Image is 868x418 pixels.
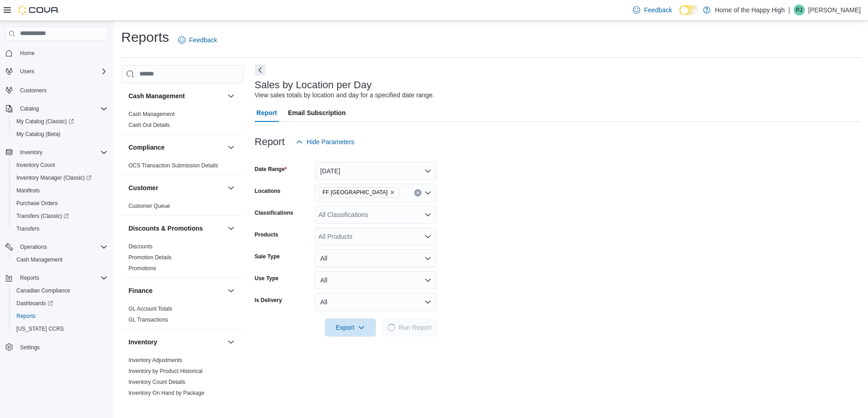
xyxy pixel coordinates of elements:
span: Feedback [644,5,672,15]
span: Inventory Count [16,161,55,169]
span: Reports [20,274,39,282]
a: GL Account Totals [128,306,172,312]
a: My Catalog (Beta) [13,129,64,140]
div: Customer [121,201,244,215]
a: Reports [13,311,39,322]
span: Hide Parameters [307,137,354,146]
button: Next [255,65,266,76]
span: Reports [16,272,108,283]
label: Products [255,231,278,238]
span: Transfers [16,225,39,232]
button: Compliance [128,143,224,152]
h3: Customer [128,183,158,192]
a: Settings [16,342,43,353]
button: Compliance [226,142,236,153]
span: Cash Management [13,254,108,265]
span: Dashboards [16,300,53,307]
span: Home [20,50,35,57]
span: Washington CCRS [13,323,108,334]
button: Customer [226,182,236,193]
button: Finance [226,285,236,296]
span: Export [330,318,370,337]
button: LoadingRun Report [382,318,437,337]
button: Operations [16,242,51,252]
span: Users [20,68,34,75]
button: Cash Management [128,91,224,101]
span: Reports [13,311,108,322]
div: Finance [121,303,244,329]
button: Manifests [9,184,111,197]
span: Inventory Count [13,160,108,171]
span: Customers [20,87,46,94]
button: Discounts & Promotions [128,224,224,233]
span: Inventory Count Details [128,378,185,386]
h3: Sales by Location per Day [255,80,372,91]
button: Home [2,46,111,60]
button: Hide Parameters [292,133,358,151]
a: Promotions [128,265,156,272]
span: Transfers (Classic) [16,212,69,220]
a: Transfers (Classic) [13,211,72,222]
a: GL Transactions [128,317,168,323]
a: Purchase Orders [13,198,62,209]
span: Inventory [20,149,42,156]
button: Purchase Orders [9,197,111,210]
button: Inventory [128,337,224,347]
span: Customers [16,84,108,96]
button: [US_STATE] CCRS [9,322,111,335]
button: Customers [2,83,111,96]
button: My Catalog (Beta) [9,128,111,141]
button: Inventory [226,337,236,347]
span: FF Alberta [318,187,399,197]
label: Is Delivery [255,297,282,304]
a: Inventory Manager (Classic) [9,171,111,184]
a: My Catalog (Classic) [9,115,111,128]
a: Home [16,48,38,59]
button: Catalog [16,103,42,114]
button: All [315,249,437,267]
button: Reports [9,310,111,322]
h3: Discounts & Promotions [128,224,203,233]
a: Feedback [175,31,221,49]
p: | [788,5,790,15]
button: Finance [128,286,224,295]
a: Canadian Compliance [13,285,74,296]
span: OCS Transaction Submission Details [128,162,218,169]
a: Discounts [128,243,153,250]
span: Transfers (Classic) [13,211,108,222]
a: Cash Management [13,254,66,265]
span: My Catalog (Classic) [16,118,74,125]
span: PJ [796,5,802,15]
button: Open list of options [424,211,431,218]
span: Canadian Compliance [16,287,70,294]
button: Cash Management [226,91,236,101]
span: My Catalog (Beta) [16,131,61,138]
span: Settings [20,344,40,351]
span: [US_STATE] CCRS [16,325,64,332]
span: Inventory Adjustments [128,357,182,364]
a: [US_STATE] CCRS [13,323,67,334]
button: Users [2,65,111,78]
button: Cash Management [9,253,111,266]
a: Cash Out Details [128,122,170,128]
p: [PERSON_NAME] [808,5,861,15]
h3: Finance [128,286,153,295]
button: Inventory Count [9,159,111,171]
span: Inventory [16,147,108,158]
h3: Inventory [128,337,157,347]
a: Customer Queue [128,203,170,209]
button: Reports [16,272,43,283]
span: Users [16,66,108,77]
a: Inventory Count [13,160,59,171]
nav: Complex example [5,43,108,378]
button: Transfers [9,222,111,235]
a: Manifests [13,185,43,196]
span: Manifests [13,185,108,196]
span: Canadian Compliance [13,285,108,296]
span: Inventory Manager (Classic) [16,174,92,181]
span: Catalog [16,103,108,114]
label: Sale Type [255,253,280,260]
